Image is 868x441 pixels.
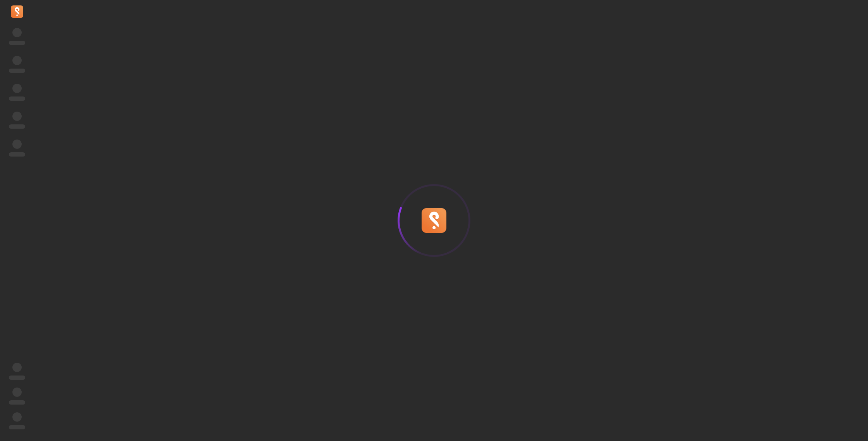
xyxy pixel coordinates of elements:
span: ‌ [9,96,25,101]
span: ‌ [12,56,22,65]
span: ‌ [9,425,25,429]
span: ‌ [12,412,22,422]
span: ‌ [12,388,22,397]
span: ‌ [9,376,25,380]
span: ‌ [12,112,22,121]
span: ‌ [9,152,25,157]
span: ‌ [12,28,22,37]
span: ‌ [9,41,25,45]
span: ‌ [12,363,22,372]
span: ‌ [12,140,22,149]
span: ‌ [9,124,25,129]
span: ‌ [9,400,25,405]
span: ‌ [12,84,22,93]
span: ‌ [9,69,25,73]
